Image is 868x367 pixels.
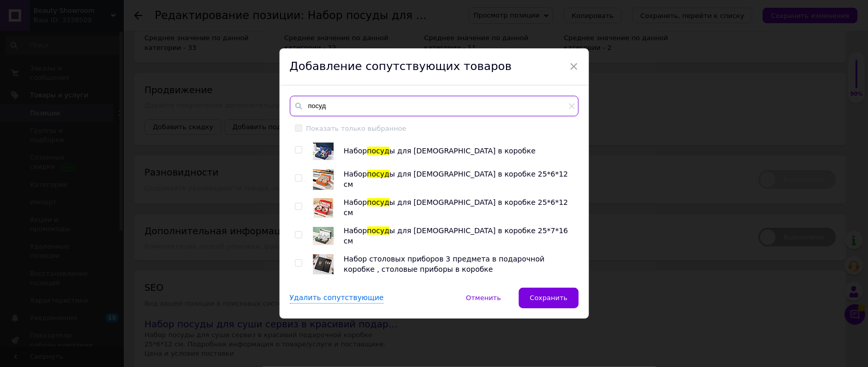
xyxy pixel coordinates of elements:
[344,226,367,235] span: Набор
[344,198,367,206] span: Набор
[290,60,512,73] span: Добавление сопутствующих товаров
[10,31,526,42] p: В набор входит :
[10,48,526,59] p: -2тарелочки
[367,226,389,235] span: посуд
[389,147,536,155] span: ы для [DEMOGRAPHIC_DATA] в коробке
[344,147,367,155] span: Набор
[290,293,384,304] div: Удалить сопутствующие
[10,83,526,94] p: -коробка .
[10,10,526,156] body: Визуальный текстовый редактор, 4C6CB2F5-2882-41C2-9F66-8EC785928246
[344,255,545,273] span: Набор столовых приборов 3 предмета в подарочной коробке , столовые приборы в коробке
[569,58,579,75] span: ×
[313,143,334,160] img: Набор посуды для суши в коробке
[313,227,334,245] img: Набор посуды для суши в коробке 25*7*16 см
[10,65,526,76] p: -палочки для суши
[10,118,526,139] p: Если вы хотите придать своим обедам особый оттенок, не пропустите этот набор для суши.Ценитель яп...
[306,124,406,133] div: Показать только выбранное
[367,198,389,206] span: посуд
[367,147,389,155] span: посуд
[313,169,334,190] img: Набор посуды для суши в коробке 25*6*12 см
[344,198,568,217] span: ы для [DEMOGRAPHIC_DATA] в коробке 25*6*12 см
[344,226,568,245] span: ы для [DEMOGRAPHIC_DATA] в коробке 25*7*16 см
[344,170,568,188] span: ы для [DEMOGRAPHIC_DATA] в коробке 25*6*12 см
[314,198,333,218] img: Набор посуды для суши в коробке 25*6*12 см
[344,170,367,178] span: Набор
[10,10,526,22] h2: Набор для суши
[367,170,389,178] span: посуд
[466,294,501,302] span: Отменить
[290,96,579,116] input: Поиск по товарам и услугам
[519,288,578,308] button: Сохранить
[455,288,512,308] button: Отменить
[530,294,567,302] span: Сохранить
[313,254,334,274] img: Набор столовых приборов 3 предмета в подарочной коробке , столовые приборы в коробке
